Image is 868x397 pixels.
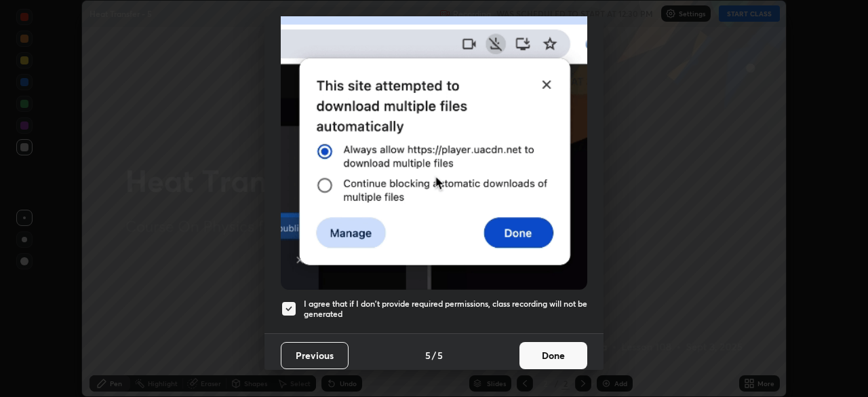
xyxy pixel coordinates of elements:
button: Previous [281,342,349,369]
button: Done [519,342,587,369]
h4: / [432,348,436,362]
h4: 5 [437,348,443,362]
h4: 5 [425,348,431,362]
h5: I agree that if I don't provide required permissions, class recording will not be generated [304,299,587,320]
